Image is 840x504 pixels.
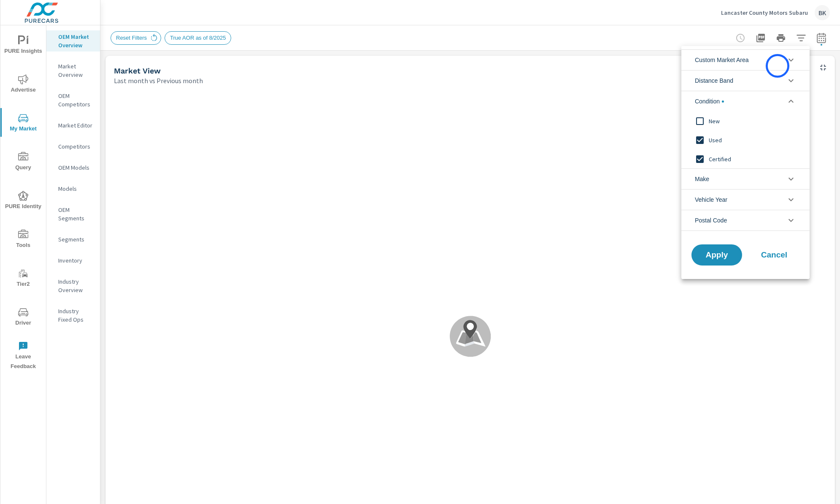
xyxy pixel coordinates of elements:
span: Distance Band [695,70,733,91]
span: Vehicle Year [695,190,727,210]
button: Cancel [749,244,799,266]
span: New [709,116,801,126]
span: Custom Market Area [695,50,749,70]
span: Postal Code [695,210,727,230]
span: Used [709,135,801,145]
span: Make [695,169,709,189]
ul: filter options [681,46,810,234]
span: Apply [700,251,734,259]
span: Cancel [757,251,791,259]
div: New [681,111,808,130]
div: Certified [681,149,808,168]
button: Apply [691,244,742,266]
span: Condition [695,91,724,111]
span: Certified [709,154,801,164]
div: Used [681,130,808,149]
